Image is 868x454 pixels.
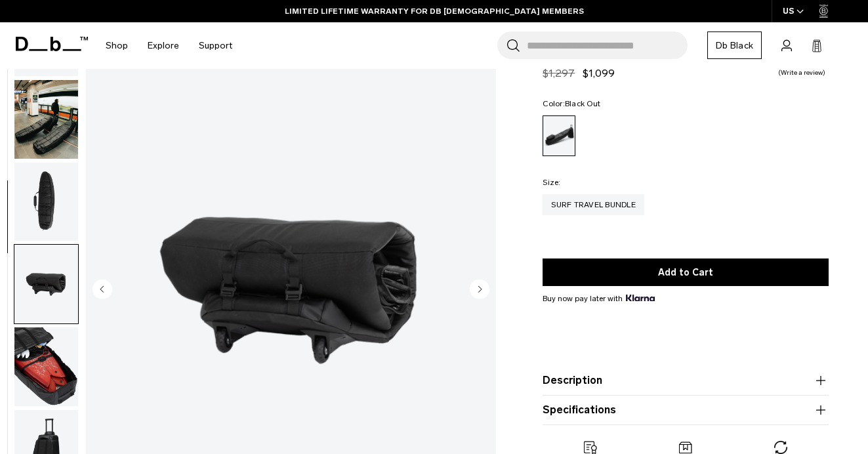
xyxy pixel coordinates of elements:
[543,115,575,156] a: Black Out
[14,162,79,242] button: Surf Travel Bundle
[14,244,79,324] button: Surf Travel Bundle
[96,22,242,69] nav: Main Navigation
[707,31,762,59] a: Db Black
[470,279,489,301] button: Next slide
[14,79,79,159] button: Surf Travel Bundle
[14,327,79,407] button: Surf Travel Bundle
[14,80,78,159] img: Surf Travel Bundle
[285,5,584,17] a: LIMITED LIFETIME WARRANTY FOR DB [DEMOGRAPHIC_DATA] MEMBERS
[14,163,78,241] img: Surf Travel Bundle
[148,22,179,69] a: Explore
[543,373,829,388] button: Description
[543,402,829,418] button: Specifications
[14,327,78,406] img: Surf Travel Bundle
[543,194,644,215] a: Surf Travel Bundle
[14,245,78,323] img: Surf Travel Bundle
[778,70,825,76] a: Write a review
[543,178,560,186] legend: Size:
[626,295,654,301] img: {"height" => 20, "alt" => "Klarna"}
[93,279,112,301] button: Previous slide
[199,22,232,69] a: Support
[106,22,128,69] a: Shop
[543,258,829,286] button: Add to Cart
[565,99,600,108] span: Black Out
[543,100,600,108] legend: Color:
[543,67,575,79] s: $1,297
[583,67,615,79] span: $1,099
[543,293,654,304] span: Buy now pay later with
